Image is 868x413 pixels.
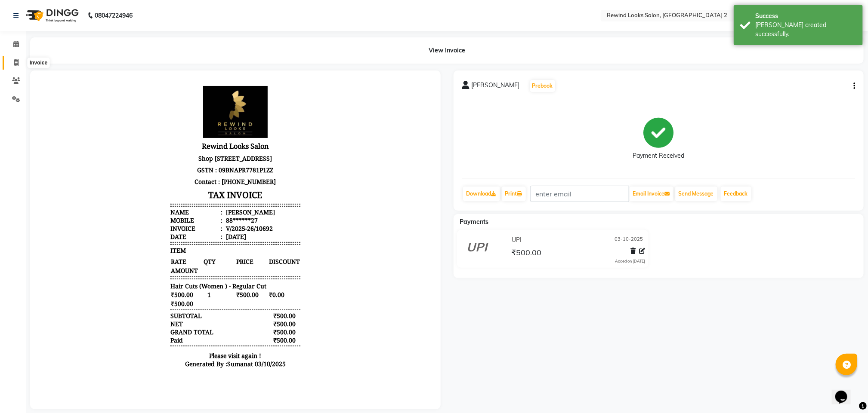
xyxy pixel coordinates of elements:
[188,281,209,289] span: Suman
[182,153,184,162] span: :
[182,129,184,137] span: :
[755,12,856,21] div: Success
[164,7,229,59] img: file_1689253324518.jpeg
[132,281,262,289] div: Generated By : at 03/10/2025
[132,211,164,220] span: ₹500.00
[472,81,520,93] span: [PERSON_NAME]
[755,21,856,39] div: Bill created successfully.
[95,3,133,28] b: 08047224946
[132,85,262,97] p: GSTN : 09BNAPR7781P1ZZ
[132,203,228,211] span: Hair Cuts (Women ) - Regular Cut
[22,3,81,28] img: logo
[132,61,262,73] h3: Rewind Looks Salon
[132,241,144,249] div: NET
[164,178,196,187] span: QTY
[132,257,144,265] div: Paid
[132,129,184,137] div: Name
[185,153,207,162] div: [DATE]
[463,187,500,201] a: Download
[530,186,629,202] input: enter email
[721,187,751,201] a: Feedback
[132,187,164,196] span: AMOUNT
[132,97,262,108] p: Contact : [PHONE_NUMBER]
[28,58,49,68] div: Invoice
[132,249,175,257] div: GRAND TOTAL
[633,152,684,161] div: Payment Received
[512,236,522,245] span: UPI
[132,233,163,241] div: SUBTOTAL
[675,187,717,201] button: Send Message
[132,220,164,229] span: ₹500.00
[502,187,526,201] a: Print
[230,241,262,249] div: ₹500.00
[132,167,147,175] span: ITEM
[230,249,262,257] div: ₹500.00
[132,137,184,145] div: Mobile
[185,129,236,137] div: [PERSON_NAME]
[132,73,262,85] p: Shop [STREET_ADDRESS]
[615,236,643,245] span: 03-10-2025
[630,187,673,201] button: Email Invoice
[197,211,229,220] span: ₹500.00
[615,258,645,264] div: Added on [DATE]
[164,211,196,220] span: 1
[197,178,229,187] span: PRICE
[132,108,262,123] h3: TAX INVOICE
[132,272,262,281] p: Please visit again !
[182,145,184,153] span: :
[30,37,864,64] div: View Invoice
[832,379,859,404] iframe: chat widget
[132,178,164,187] span: RATE
[132,153,184,162] div: Date
[511,248,541,260] span: ₹500.00
[530,80,555,92] button: Prebook
[230,178,262,187] span: DISCOUNT
[185,145,234,153] div: V/2025-26/10692
[182,137,184,145] span: :
[132,145,184,153] div: Invoice
[460,218,489,226] span: Payments
[230,211,262,220] span: ₹0.00
[230,233,262,241] div: ₹500.00
[230,257,262,265] div: ₹500.00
